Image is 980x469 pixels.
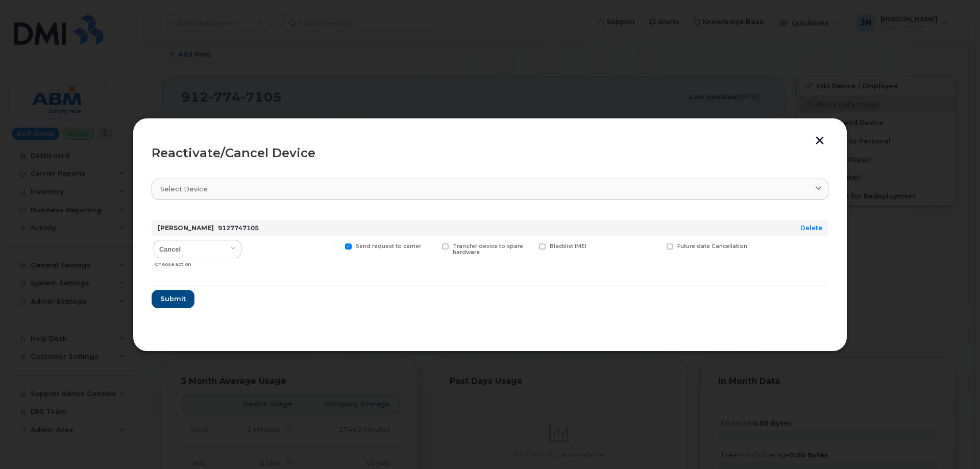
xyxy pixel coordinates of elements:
span: Blacklist IMEI [550,243,586,250]
span: Submit [160,294,186,304]
span: 9127747105 [218,224,259,232]
span: Transfer device to spare hardware [453,243,523,256]
input: Send request to carrier [333,243,338,249]
a: Select device [152,179,828,200]
a: Delete [800,224,822,232]
input: Future date Cancellation [654,243,659,249]
input: Transfer device to spare hardware [430,243,435,249]
button: Submit [152,290,194,308]
span: Future date Cancellation [677,243,747,250]
span: Send request to carrier [356,243,421,250]
span: Select device [160,184,208,194]
div: Reactivate/Cancel Device [152,147,828,159]
strong: [PERSON_NAME] [158,224,214,232]
input: Blacklist IMEI [527,243,532,249]
div: Choose action [155,256,241,268]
